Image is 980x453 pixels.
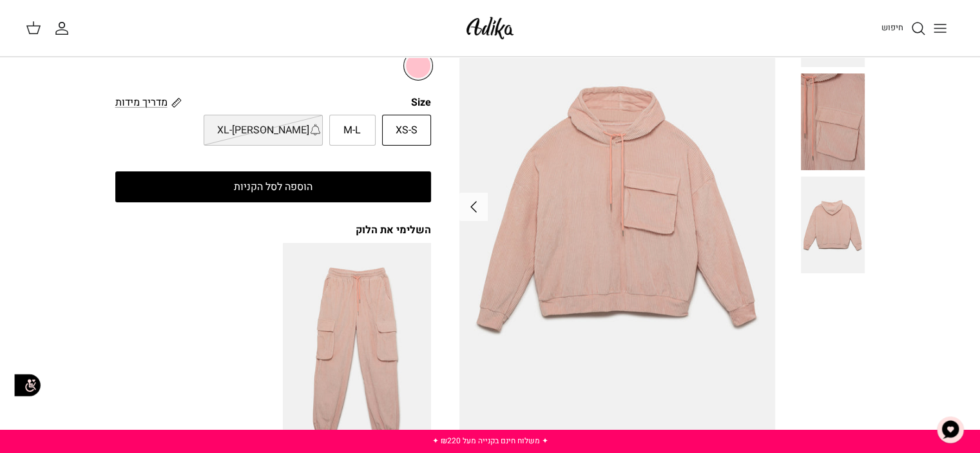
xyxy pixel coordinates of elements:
div: השלימי את הלוק [115,223,431,237]
img: accessibility_icon02.svg [10,368,45,403]
button: Toggle menu [926,14,954,43]
span: XL-[PERSON_NAME] [217,122,309,139]
a: חיפוש [881,21,926,36]
button: צ'אט [931,410,970,449]
span: חיפוש [881,21,903,34]
button: Next [459,193,488,221]
a: החשבון שלי [54,21,75,36]
button: הוספה לסל הקניות [115,171,431,202]
span: M-L [343,122,361,139]
a: מדריך מידות [115,95,182,110]
legend: Size [411,95,431,110]
span: מדריך מידות [115,95,168,110]
span: XS-S [396,122,418,139]
img: Adika IL [463,13,517,43]
a: ✦ משלוח חינם בקנייה מעל ₪220 ✦ [432,435,548,447]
